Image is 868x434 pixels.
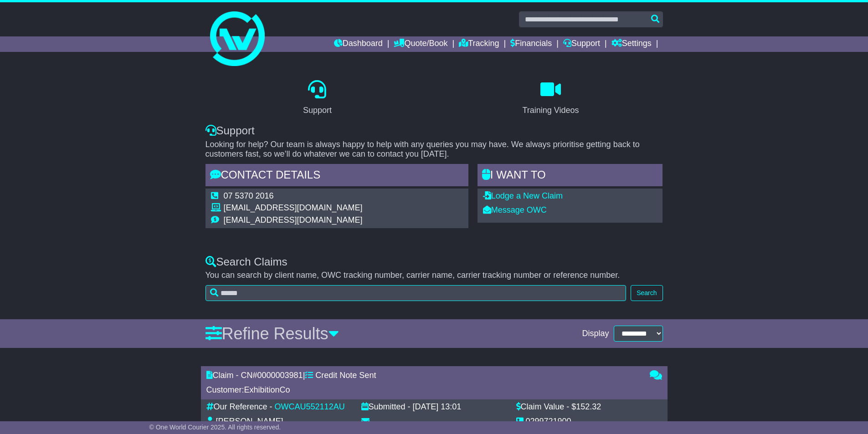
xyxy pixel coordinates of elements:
div: Search Claims [205,255,663,269]
a: Refine Results [205,324,339,343]
div: Contact Details [205,164,468,189]
span: © One World Courier 2025. All rights reserved. [149,424,281,431]
a: Support [297,77,338,120]
td: [EMAIL_ADDRESS][DOMAIN_NAME] [224,203,363,215]
p: Looking for help? Our team is always happy to help with any queries you may have. We always prior... [205,140,663,159]
div: Training Videos [522,104,579,117]
div: Our Reference - [206,402,272,412]
div: Submitted - [361,402,411,412]
div: Support [303,104,332,117]
a: Support [563,36,600,52]
a: OWCAU552112AU [275,402,345,411]
span: ExhibitionCo [244,385,290,394]
div: [PERSON_NAME] [216,417,283,427]
a: Financials [510,36,552,52]
a: Lodge a New Claim [483,191,563,200]
a: Dashboard [334,36,383,52]
span: Display [582,329,609,339]
a: Quote/Book [394,36,447,52]
a: Message OWC [483,205,547,214]
td: [EMAIL_ADDRESS][DOMAIN_NAME] [224,215,363,225]
div: $152.32 [571,402,601,412]
div: I WANT to [478,164,663,189]
div: [DATE] 13:01 [413,402,462,412]
span: Credit Note Sent [315,371,376,380]
span: 0000003981 [257,371,303,380]
div: Customer: [206,385,641,395]
div: Claim Value - [516,402,570,412]
a: Training Videos [516,77,585,120]
div: Claim - CN# | [206,371,641,381]
button: Search [631,285,663,301]
a: Tracking [459,36,499,52]
td: 07 5370 2016 [224,191,363,204]
a: Settings [611,36,652,52]
div: 0299721900 [526,417,571,427]
div: Support [205,124,663,138]
p: You can search by client name, OWC tracking number, carrier name, carrier tracking number or refe... [205,271,663,281]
